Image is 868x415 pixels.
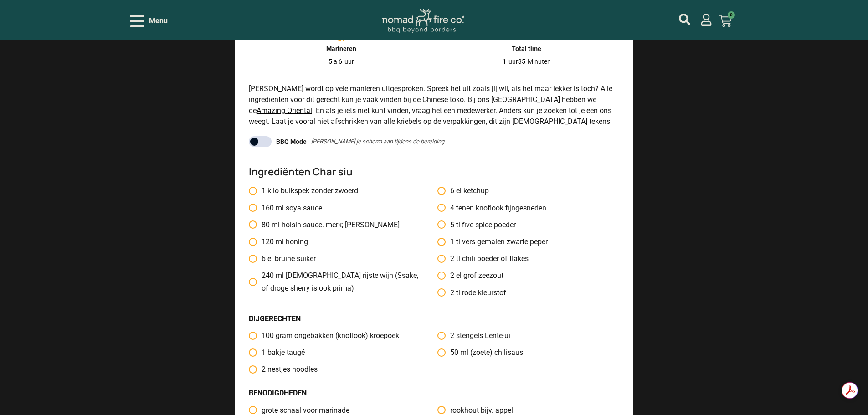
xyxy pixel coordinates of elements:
[276,331,293,340] span: gram
[456,288,460,297] span: tl
[286,204,322,212] span: soya sauce
[255,44,428,54] span: Marineren
[456,331,483,340] span: stengels
[450,254,454,263] span: 2
[262,365,266,374] span: 2
[450,406,513,415] span: rookhout bijv. appel
[282,220,400,229] span: hoisin sauce. merk; [PERSON_NAME]
[462,237,548,246] span: vers gemalen zwarte peper
[262,186,266,195] span: 1
[528,57,551,67] span: Minuten
[476,204,546,212] span: knoflook fijngesneden
[149,15,168,26] span: Menu
[262,331,274,340] span: 100
[262,271,274,280] span: 240
[294,331,399,340] span: ongebakken (knoflook) kroepoek
[462,220,516,229] span: five spice poeder
[276,237,284,246] span: ml
[262,406,349,415] span: grote schaal voor marinade
[276,137,307,147] span: BBQ Mode
[456,237,460,246] span: tl
[456,204,474,212] span: tenen
[267,365,290,374] span: nestjes
[450,204,454,212] span: 4
[440,44,613,54] span: Total time
[470,348,523,357] span: (zoete) chilisaus
[262,348,266,357] span: 1
[249,166,619,178] h3: Ingrediënten Char siu
[450,271,454,280] span: 2
[463,186,489,195] span: ketchup
[275,254,316,263] span: bruine suiker
[249,313,301,325] strong: BIJGERECHTEN
[708,9,743,33] a: 0
[450,331,454,340] span: 2
[249,83,619,127] p: [PERSON_NAME] wordt op vele manieren uitgesproken. Spreek het uit zoals jij wil, als het maar lek...
[456,254,460,263] span: tl
[344,57,354,67] span: uur
[262,204,274,212] span: 160
[728,11,735,19] span: 0
[286,237,308,246] span: honing
[272,220,280,229] span: ml
[130,13,168,29] div: Open/Close Menu
[462,288,506,297] span: rode kleurstof
[267,348,285,357] span: bakje
[456,271,462,280] span: el
[450,288,454,297] span: 2
[257,106,312,115] a: Amazing Oriëntal
[508,57,518,67] span: uur
[311,137,444,146] p: [PERSON_NAME] je scherm aan tijdens de bereiding
[460,348,468,357] span: ml
[262,254,266,263] span: 6
[485,331,510,340] span: Lente-ui
[249,387,307,399] strong: BENODIGDHEDEN
[450,186,454,195] span: 6
[450,220,454,229] span: 5
[518,57,525,67] p: 35
[456,220,460,229] span: tl
[262,271,418,292] span: [DEMOGRAPHIC_DATA] rijste wijn (Ssake, of droge sherry is ook prima)
[450,237,454,246] span: 1
[262,220,270,229] span: 80
[329,57,342,67] p: 5 a 6
[276,204,284,212] span: ml
[292,365,318,374] span: noodles
[450,348,458,357] span: 50
[276,271,284,280] span: ml
[281,186,358,195] span: buikspek zonder zwoerd
[463,271,503,280] span: grof zeezout
[262,237,274,246] span: 120
[456,186,462,195] span: el
[267,254,273,263] span: el
[287,348,305,357] span: taugé
[679,14,690,25] a: mijn account
[462,254,529,263] span: chili poeder of flakes
[267,186,279,195] span: kilo
[503,57,506,67] p: 1
[700,14,712,26] a: mijn account
[382,9,464,33] img: Nomad Logo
